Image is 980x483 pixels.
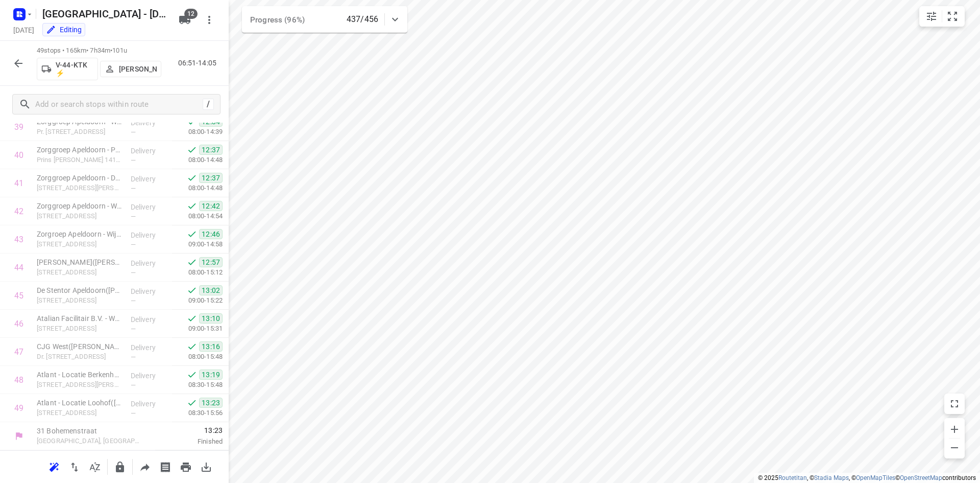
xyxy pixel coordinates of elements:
[199,370,223,380] span: 13:19
[347,13,378,26] p: 437/456
[37,183,122,193] p: Prins Willem-Alexanderlaan 1419, Apeldoorn
[37,370,122,380] p: Atlant - Locatie Berkenhove(Mirella Lagerwaard)
[37,257,122,267] p: De Woonmensen(Hanneke Nieuwenhoff)
[37,398,122,408] p: Atlant - Locatie Loohof(Jeroen Bronkhorst)
[199,257,223,267] span: 12:57
[131,325,136,333] span: —
[37,201,122,211] p: Zorggroep Apeldoorn - Woonhaven(Joke van Veluwen)
[37,229,122,239] p: Zorgroep Apeldoorn - Wijkcentrum Orca(Joke van Veluwen)
[110,457,130,477] button: Lock route
[110,47,112,54] span: •
[37,211,122,221] p: Mauvestraat 195, Apeldoorn
[37,313,122,324] p: Atalian Facilitair B.V. - WTW Apeldoorn(Fionne Huerink)
[187,173,197,183] svg: Done
[172,352,223,362] p: 08:00-15:48
[37,239,122,249] p: Germanenlaan 360, Apeldoorn
[155,436,223,447] p: Finished
[131,286,168,296] p: Delivery
[35,97,203,112] input: Add or search stops within route
[942,6,963,27] button: Fit zoom
[178,58,220,68] p: 06:51-14:05
[184,9,198,19] span: 12
[196,462,216,471] span: Download route
[14,263,23,272] div: 44
[14,122,23,132] div: 39
[172,155,223,165] p: 08:00-14:48
[14,291,23,301] div: 45
[172,408,223,418] p: 08:30-15:56
[172,295,223,306] p: 09:00-15:22
[199,398,223,408] span: 13:23
[187,257,197,267] svg: Done
[199,313,223,324] span: 13:10
[85,462,105,471] span: Sort by time window
[900,474,942,481] a: OpenStreetMap
[172,239,223,249] p: 09:00-14:58
[199,201,223,211] span: 12:42
[37,352,122,362] p: Dr. Rodbardlaan 5, Apeldoorn
[131,381,136,389] span: —
[155,425,223,435] span: 13:23
[814,474,849,481] a: Stadia Maps
[172,380,223,390] p: 08:30-15:48
[131,174,168,184] p: Delivery
[856,474,895,481] a: OpenMapTiles
[14,319,23,329] div: 46
[172,267,223,278] p: 08:00-15:12
[112,47,127,54] span: 101u
[131,156,136,164] span: —
[14,206,23,216] div: 42
[14,150,23,160] div: 40
[175,10,195,30] button: 12
[199,341,223,352] span: 13:16
[37,324,122,334] p: Roggestraat 111, Apeldoorn
[37,295,122,306] p: Deventerstraat 27, Apeldoorn
[131,314,168,325] p: Delivery
[37,285,122,295] p: De Stentor Apeldoorn(Daniëlle van Malkenhorst)
[37,341,122,352] p: CJG West(Karinka van der Kraan)
[37,46,161,56] p: 49 stops • 165km • 7h34m
[14,178,23,188] div: 41
[199,10,219,30] button: More
[131,409,136,417] span: —
[131,213,136,220] span: —
[187,341,197,352] svg: Done
[14,235,23,244] div: 43
[37,58,98,80] button: V-44-KTK ⚡
[44,462,64,471] span: Reoptimize route
[199,173,223,183] span: 12:37
[37,145,122,155] p: Zorggroep Apeldoorn - PWA 1420([PERSON_NAME])
[37,173,122,183] p: Zorggroep Apeldoorn - Dement Talent ([PERSON_NAME])
[131,269,136,277] span: —
[199,229,223,239] span: 12:46
[131,371,168,381] p: Delivery
[131,146,168,156] p: Delivery
[758,474,976,481] li: © 2025 , © , © © contributors
[131,241,136,248] span: —
[172,211,223,221] p: 08:00-14:54
[187,145,197,155] svg: Done
[14,347,23,357] div: 47
[14,403,23,413] div: 49
[9,24,38,36] h5: Project date
[176,462,196,471] span: Print route
[203,99,214,110] div: /
[131,297,136,305] span: —
[100,61,161,77] button: [PERSON_NAME]
[199,145,223,155] span: 12:37
[14,375,23,385] div: 48
[131,399,168,409] p: Delivery
[131,118,168,128] p: Delivery
[172,183,223,193] p: 08:00-14:48
[131,353,136,361] span: —
[199,285,223,295] span: 13:02
[187,313,197,324] svg: Done
[37,127,122,137] p: Pr. [STREET_ADDRESS]
[187,201,197,211] svg: Done
[37,267,122,278] p: Deventerstraat 54, Apeldoorn
[37,380,122,390] p: Koning Lodewijklaan 387b, Apeldoorn
[37,155,122,165] p: Prins [PERSON_NAME] 1419, [GEOGRAPHIC_DATA]
[187,229,197,239] svg: Done
[778,474,807,481] a: Routetitan
[172,127,223,137] p: 08:00-14:39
